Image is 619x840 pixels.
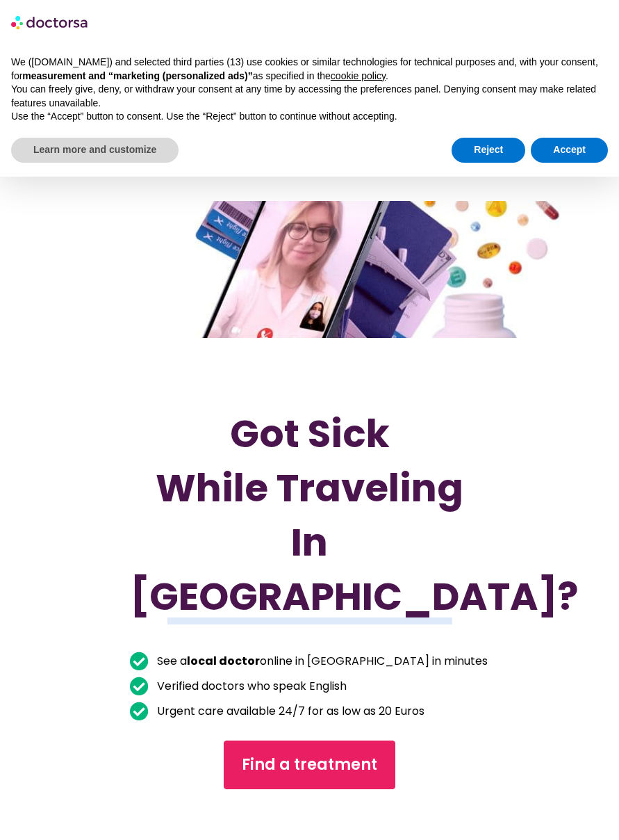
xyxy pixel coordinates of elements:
[531,138,608,163] button: Accept
[11,138,179,163] button: Learn more and customize
[154,702,424,721] span: Urgent care available 24/7 for as low as 20 Euros
[11,11,89,33] img: logo
[11,110,608,124] p: Use the “Accept” button to consent. Use the “Reject” button to continue without accepting.
[22,70,252,81] strong: measurement and “marketing (personalized ads)”
[452,138,525,163] button: Reject
[331,70,386,81] a: cookie policy
[130,407,489,624] h1: Got Sick While Traveling In [GEOGRAPHIC_DATA]?
[154,652,488,671] span: See a online in [GEOGRAPHIC_DATA] in minutes
[224,741,395,789] a: Find a treatment
[187,653,260,669] b: local doctor
[242,754,377,776] span: Find a treatment
[11,83,608,110] p: You can freely give, deny, or withdraw your consent at any time by accessing the preferences pane...
[11,56,608,83] p: We ([DOMAIN_NAME]) and selected third parties (13) use cookies or similar technologies for techni...
[154,677,347,696] span: Verified doctors who speak English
